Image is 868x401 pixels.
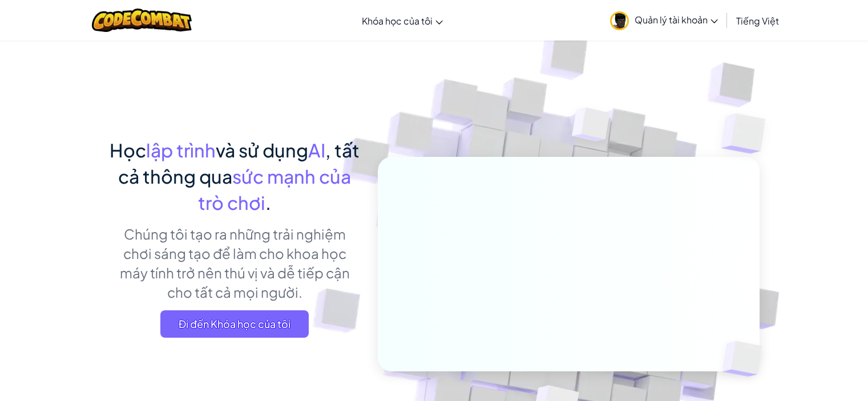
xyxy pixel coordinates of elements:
span: . [265,191,271,214]
img: avatar [610,11,629,30]
a: Tiếng Việt [730,5,785,36]
span: và sử dụng [216,139,308,161]
a: Quản lý tài khoản [604,2,724,38]
img: Overlap cubes [699,86,797,182]
span: Quản lý tài khoản [635,14,718,26]
span: AI [308,139,325,161]
span: Học [110,139,146,161]
img: Overlap cubes [703,317,789,400]
img: CodeCombat logo [92,9,192,32]
a: Đi đến Khóa học của tôi [160,310,309,338]
span: Khóa học của tôi [362,15,433,27]
p: Chúng tôi tạo ra những trải nghiệm chơi sáng tạo để làm cho khoa học máy tính trở nên thú vị và d... [109,224,361,302]
img: Overlap cubes [550,85,632,170]
span: lập trình [146,139,216,161]
a: Khóa học của tôi [356,5,449,36]
span: sức mạnh của trò chơi [198,165,351,214]
span: Tiếng Việt [736,15,779,27]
